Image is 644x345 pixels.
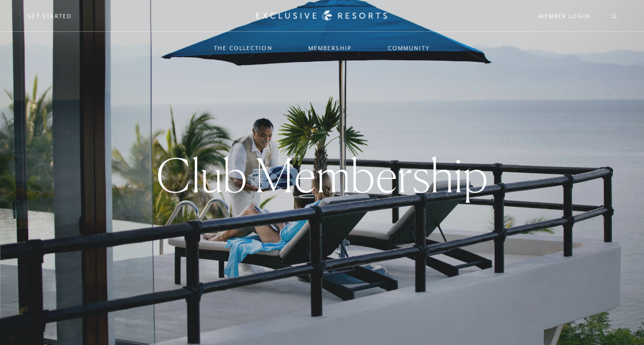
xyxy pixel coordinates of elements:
[377,33,440,63] a: Community
[298,33,362,63] a: Membership
[27,11,72,21] a: Get Started
[156,152,488,199] h1: Club Membership
[204,33,283,63] a: The Collection
[539,11,590,21] a: Member Login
